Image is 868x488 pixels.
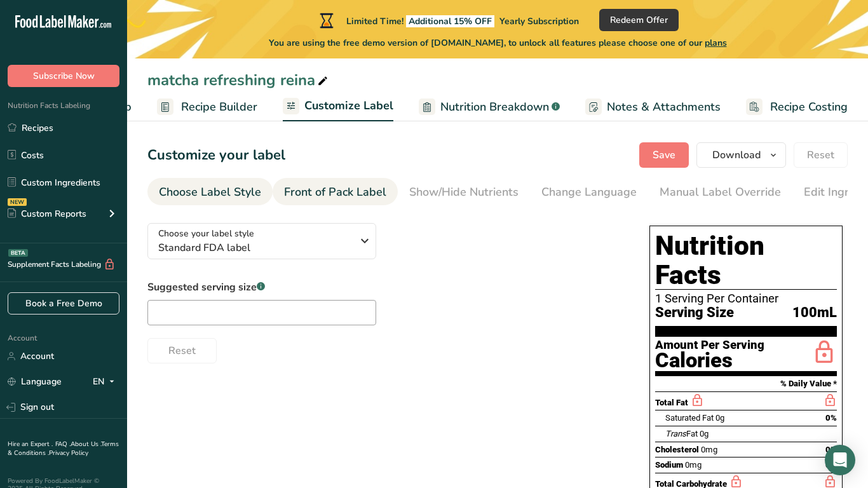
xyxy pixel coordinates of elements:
span: Redeem Offer [610,13,668,27]
a: FAQ . [55,440,71,449]
span: 0mg [685,460,702,470]
span: Notes & Attachments [607,98,721,116]
div: Open Intercom Messenger [825,445,855,475]
div: matcha refreshing reina [147,69,330,91]
a: Hire an Expert . [8,440,53,449]
a: Notes & Attachments [585,93,721,121]
h1: Customize your label [147,145,285,166]
span: 0mg [701,445,717,454]
button: Redeem Offer [599,9,679,31]
span: 100mL [792,305,837,321]
span: Subscribe Now [33,69,95,83]
button: Save [639,142,689,168]
div: Custom Reports [8,207,86,220]
span: Recipe Costing [770,98,848,116]
section: % Daily Value * [655,376,837,391]
span: Customize Label [304,97,393,114]
i: Trans [665,429,686,438]
div: Choose Label Style [159,184,261,201]
button: Download [696,142,786,168]
span: 0% [825,413,837,423]
div: 1 Serving Per Container [655,292,837,305]
div: BETA [8,249,28,257]
div: Show/Hide Nutrients [409,184,519,201]
span: Sodium [655,460,683,470]
span: Choose your label style [158,227,254,240]
a: Recipe Costing [746,93,848,121]
span: Yearly Subscription [499,15,579,27]
span: Standard FDA label [158,240,352,255]
span: Cholesterol [655,445,699,454]
div: Change Language [541,184,637,201]
button: Reset [147,338,217,363]
div: EN [93,374,119,390]
span: Fat [665,429,698,438]
label: Suggested serving size [147,280,376,295]
span: Serving Size [655,305,734,321]
a: Terms & Conditions . [8,440,119,457]
span: Reset [168,343,196,358]
div: Calories [655,351,764,370]
a: Privacy Policy [49,449,88,457]
span: Nutrition Breakdown [440,98,549,116]
a: Recipe Builder [157,93,257,121]
button: Choose your label style Standard FDA label [147,223,376,259]
span: plans [705,37,727,49]
div: Front of Pack Label [284,184,386,201]
button: Reset [794,142,848,168]
span: 0g [715,413,724,423]
span: Saturated Fat [665,413,714,423]
span: Total Fat [655,398,688,407]
div: NEW [8,198,27,206]
div: Amount Per Serving [655,339,764,351]
span: Additional 15% OFF [406,15,494,27]
a: Customize Label [283,91,393,122]
div: Limited Time! [317,13,579,28]
div: Manual Label Override [660,184,781,201]
button: Subscribe Now [8,65,119,87]
span: Recipe Builder [181,98,257,116]
span: 0g [700,429,709,438]
span: Download [712,147,761,163]
span: Reset [807,147,834,163]
span: Save [653,147,675,163]
span: You are using the free demo version of [DOMAIN_NAME], to unlock all features please choose one of... [269,36,727,50]
a: About Us . [71,440,101,449]
a: Language [8,370,62,393]
h1: Nutrition Facts [655,231,837,290]
a: Book a Free Demo [8,292,119,315]
a: Nutrition Breakdown [419,93,560,121]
